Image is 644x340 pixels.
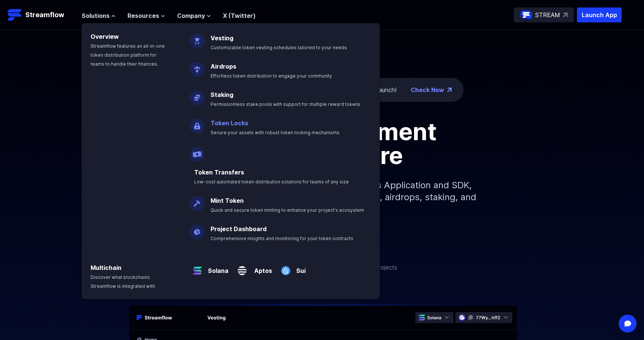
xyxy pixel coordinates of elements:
[91,274,155,289] span: Discover what blockchains Streamflow is integrated with
[190,257,205,278] img: Solana
[411,85,444,94] a: Check Now
[234,257,250,278] img: Aptos
[82,11,116,20] button: Solutions
[514,7,574,22] a: STREAM
[91,33,119,40] a: Overview
[211,34,233,42] a: Vesting
[619,315,637,333] div: Open Intercom Messenger
[190,28,205,48] img: Vesting
[535,10,560,19] p: STREAM
[194,179,349,185] span: Low-cost automated token distribution solutions for teams of any size
[127,11,165,20] button: Resources
[91,264,121,271] a: Multichain
[190,113,205,133] img: Token Locks
[211,207,364,213] span: Quick and secure token minting to enhance your project's ecosystem
[211,45,347,50] span: Customizable token vesting schedules tailored to your needs
[211,225,266,233] a: Project Dashboard
[250,260,272,275] a: Aptos
[577,7,622,22] button: Launch App
[211,73,332,79] span: Effortless token distribution to engage your community
[194,169,244,176] a: Token Transfers
[205,260,228,275] a: Solana
[82,11,110,20] span: Solutions
[190,84,205,105] img: Staking
[211,101,360,107] span: Permissionless stake pools with support for multiple reward tokens
[177,11,211,20] button: Company
[447,88,452,92] img: top-right-arrow.png
[223,12,256,19] a: X (Twitter)
[278,257,293,278] img: Sui
[190,218,205,239] img: Project Dashboard
[190,141,205,162] img: Payroll
[211,63,236,70] a: Airdrops
[91,43,165,67] span: Streamflow features an all-in-one token distribution platform for teams to handle their finances.
[25,10,64,20] p: Streamflow
[520,9,532,21] img: streamflow-logo-circle.png
[211,91,233,98] a: Staking
[293,260,306,275] a: Sui
[177,11,205,20] span: Company
[7,7,22,22] img: Streamflow Logo
[190,56,205,77] img: Airdrops
[211,236,353,241] span: Comprehensive insights and monitoring for your token contracts
[211,130,340,135] span: Secure your assets with robust token locking mechanisms
[127,11,159,20] span: Resources
[211,119,248,127] a: Token Locks
[7,7,74,22] a: Streamflow
[211,197,244,204] a: Mint Token
[563,13,568,17] img: top-right-arrow.svg
[190,190,205,211] img: Mint Token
